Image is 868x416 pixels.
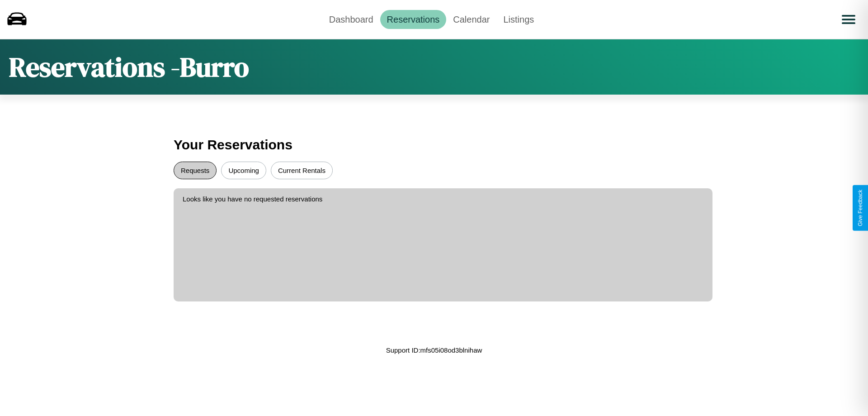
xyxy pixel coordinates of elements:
a: Dashboard [322,10,380,29]
div: Give Feedback [857,190,863,226]
button: Open menu [836,7,861,32]
p: Support ID: mfs05i08od3blnihaw [386,344,482,356]
a: Reservations [380,10,447,29]
h1: Reservations - Burro [9,48,249,86]
button: Requests [174,162,217,179]
a: Calendar [446,10,496,29]
a: Listings [496,10,541,29]
h3: Your Reservations [174,133,694,157]
button: Current Rentals [271,162,333,179]
button: Upcoming [221,162,266,179]
p: Looks like you have no requested reservations [183,193,703,205]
